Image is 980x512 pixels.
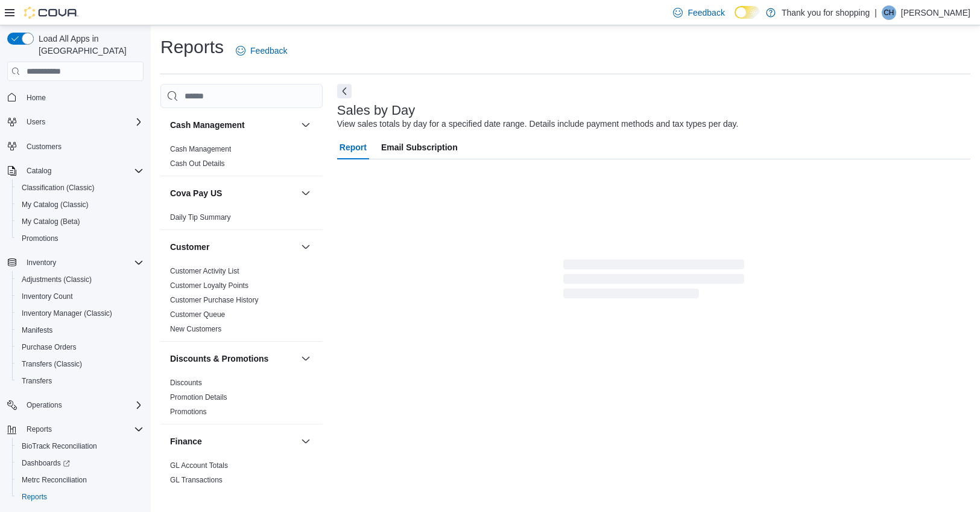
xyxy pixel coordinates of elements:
[299,434,313,449] button: Finance
[17,181,100,195] a: Classification (Classic)
[170,144,231,154] span: Cash Management
[299,240,313,254] button: Customer
[782,5,870,20] p: Thank you for shopping
[12,438,148,455] button: BioTrack Reconciliation
[27,424,52,434] span: Reports
[22,292,73,301] span: Inventory Count
[22,275,92,284] span: Adjustments (Classic)
[22,183,95,193] span: Classification (Classic)
[17,473,92,487] a: Metrc Reconciliation
[12,356,148,373] button: Transfers (Classic)
[882,5,896,20] div: Christy Han
[2,397,148,414] button: Operations
[735,6,760,19] input: Dark Mode
[17,323,57,338] a: Manifests
[17,456,75,470] a: Dashboards
[2,421,148,438] button: Reports
[17,214,85,229] a: My Catalog (Beta)
[27,166,51,176] span: Catalog
[874,5,877,20] p: |
[17,289,144,304] span: Inventory Count
[17,340,81,354] a: Purchase Orders
[12,472,148,488] button: Metrc Reconciliation
[668,1,729,25] a: Feedback
[17,306,117,321] a: Inventory Manager (Classic)
[17,306,144,321] span: Inventory Manager (Classic)
[170,325,221,333] a: New Customers
[12,288,148,305] button: Inventory Count
[22,422,57,437] button: Reports
[27,117,45,127] span: Users
[17,231,63,246] a: Promotions
[17,214,144,229] span: My Catalog (Beta)
[17,439,102,453] a: BioTrack Reconciliation
[160,35,224,59] h1: Reports
[17,197,93,212] a: My Catalog (Classic)
[170,378,202,388] span: Discounts
[170,159,225,168] a: Cash Out Details
[22,376,52,386] span: Transfers
[170,353,268,365] h3: Discounts & Promotions
[22,115,144,129] span: Users
[170,281,248,290] span: Customer Loyalty Points
[12,488,148,505] button: Reports
[17,181,144,195] span: Classification (Classic)
[170,475,223,485] span: GL Transactions
[22,398,144,412] span: Operations
[337,103,416,118] h3: Sales by Day
[299,351,313,366] button: Discounts & Promotions
[22,139,66,154] a: Customers
[17,374,57,388] a: Transfers
[160,376,323,424] div: Discounts & Promotions
[170,213,231,222] a: Daily Tip Summary
[22,91,51,105] a: Home
[22,342,77,352] span: Purchase Orders
[22,234,58,243] span: Promotions
[22,217,80,226] span: My Catalog (Beta)
[170,435,296,447] button: Finance
[337,84,352,98] button: Next
[22,492,47,502] span: Reports
[17,323,144,338] span: Manifests
[2,162,148,179] button: Catalog
[17,357,144,371] span: Transfers (Classic)
[34,33,144,57] span: Load All Apps in [GEOGRAPHIC_DATA]
[170,296,259,304] a: Customer Purchase History
[170,461,228,470] a: GL Account Totals
[22,325,52,335] span: Manifests
[22,475,87,485] span: Metrc Reconciliation
[12,322,148,339] button: Manifests
[22,200,89,210] span: My Catalog (Classic)
[17,340,144,354] span: Purchase Orders
[160,264,323,341] div: Customer
[22,255,144,270] span: Inventory
[299,186,313,200] button: Cova Pay US
[22,164,56,178] button: Catalog
[170,241,296,253] button: Customer
[12,373,148,389] button: Transfers
[22,89,144,104] span: Home
[160,210,323,229] div: Cova Pay US
[22,458,70,468] span: Dashboards
[901,5,970,20] p: [PERSON_NAME]
[22,422,144,437] span: Reports
[170,435,202,447] h3: Finance
[17,439,144,453] span: BioTrack Reconciliation
[170,310,225,319] span: Customer Queue
[22,255,61,270] button: Inventory
[170,295,259,305] span: Customer Purchase History
[160,458,323,492] div: Finance
[170,119,296,131] button: Cash Management
[17,197,144,212] span: My Catalog (Classic)
[170,159,225,168] span: Cash Out Details
[17,357,87,371] a: Transfers (Classic)
[884,5,894,20] span: CH
[381,135,458,159] span: Email Subscription
[170,119,245,131] h3: Cash Management
[12,230,148,247] button: Promotions
[22,441,97,451] span: BioTrack Reconciliation
[170,145,231,153] a: Cash Management
[27,258,56,267] span: Inventory
[17,456,144,470] span: Dashboards
[12,271,148,288] button: Adjustments (Classic)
